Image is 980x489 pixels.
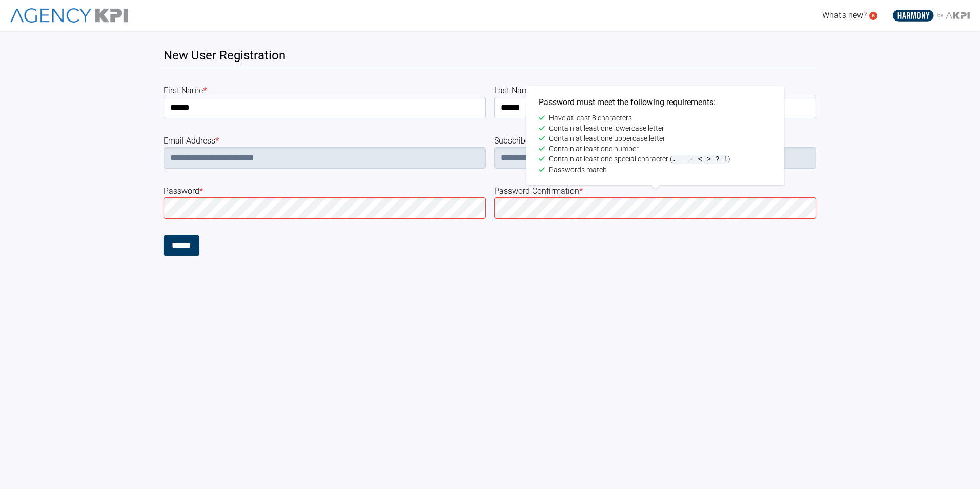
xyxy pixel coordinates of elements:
[539,113,772,123] li: Have at least 8 characters
[164,135,486,147] label: email Address
[672,155,728,164] span: . _ - < > ? !
[533,86,537,95] abbr: required
[164,85,486,97] label: first Name
[539,165,772,175] li: Passwords match
[539,133,772,144] li: Contain at least one uppercase letter
[822,10,867,20] span: What's new?
[539,154,772,165] li: Contain at least one special character ( )
[164,185,486,197] label: password
[215,136,219,146] abbr: required
[494,135,816,147] label: subscriber Name
[539,144,772,154] li: Contain at least one number
[164,47,817,68] h1: New User Registration
[199,186,203,196] abbr: required
[10,8,128,23] img: AgencyKPI
[203,86,207,95] abbr: required
[869,12,877,20] a: 5
[872,13,875,18] text: 5
[494,85,816,97] label: last Name
[494,185,816,197] label: password Confirmation
[539,123,772,133] li: Contain at least one lowercase letter
[579,186,583,196] abbr: required
[539,96,772,109] h3: Password must meet the following requirements:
